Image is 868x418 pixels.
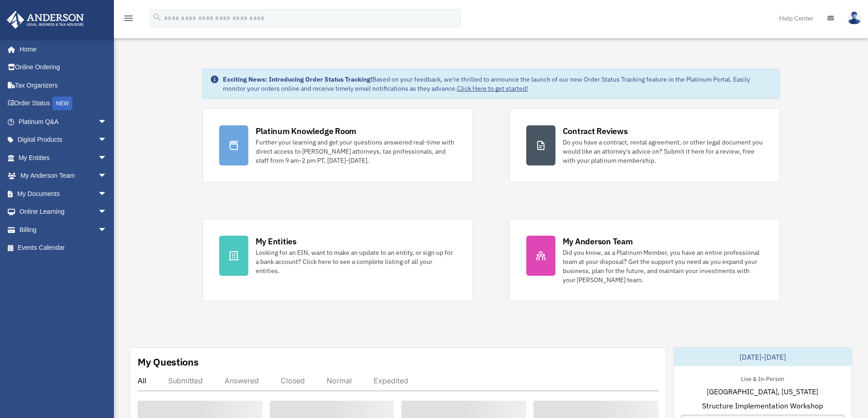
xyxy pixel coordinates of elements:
a: Billingarrow_drop_down [6,221,121,239]
a: Platinum Q&Aarrow_drop_down [6,113,121,131]
div: My Entities [256,236,297,247]
a: Platinum Knowledge Room Further your learning and get your questions answered real-time with dire... [202,108,473,182]
img: Anderson Advisors Platinum Portal [4,11,87,29]
i: menu [123,13,134,24]
a: My Entitiesarrow_drop_down [6,149,121,167]
div: Contract Reviews [563,125,628,137]
div: Did you know, as a Platinum Member, you have an entire professional team at your disposal? Get th... [563,248,763,284]
div: Submitted [168,376,203,385]
span: arrow_drop_down [98,113,116,131]
div: [DATE]-[DATE] [674,348,852,366]
div: Further your learning and get your questions answered real-time with direct access to [PERSON_NAM... [256,138,456,165]
div: Normal [327,376,352,385]
div: Based on your feedback, we're thrilled to announce the launch of our new Order Status Tracking fe... [223,75,772,93]
strong: Exciting News: Introducing Order Status Tracking! [223,75,372,83]
a: Tax Organizers [6,76,121,94]
div: Do you have a contract, rental agreement, or other legal document you would like an attorney's ad... [563,138,763,165]
a: My Anderson Team Did you know, as a Platinum Member, you have an entire professional team at your... [509,219,780,301]
span: arrow_drop_down [98,185,116,203]
span: [GEOGRAPHIC_DATA], [US_STATE] [707,386,818,397]
a: Digital Productsarrow_drop_down [6,131,121,149]
div: Looking for an EIN, want to make an update to an entity, or sign up for a bank account? Click her... [256,248,456,275]
div: My Questions [138,355,199,369]
div: All [138,376,146,385]
a: Events Calendar [6,239,121,257]
span: arrow_drop_down [98,167,116,186]
span: arrow_drop_down [98,221,116,239]
i: search [152,12,162,22]
div: Live & In-Person [734,373,791,383]
div: Platinum Knowledge Room [256,125,357,137]
span: arrow_drop_down [98,149,116,167]
a: My Documentsarrow_drop_down [6,185,121,203]
a: Order StatusNEW [6,94,121,113]
img: User Pic [847,11,861,25]
div: NEW [52,97,72,110]
span: arrow_drop_down [98,203,116,222]
span: arrow_drop_down [98,131,116,150]
a: Click Here to get started! [457,84,528,93]
a: menu [123,16,134,24]
div: Closed [281,376,305,385]
a: Home [6,40,116,58]
a: My Entities Looking for an EIN, want to make an update to an entity, or sign up for a bank accoun... [202,219,473,301]
div: Expedited [374,376,408,385]
a: Contract Reviews Do you have a contract, rental agreement, or other legal document you would like... [509,108,780,182]
a: Online Ordering [6,58,121,77]
div: Answered [225,376,259,385]
span: Structure Implementation Workshop [702,400,823,411]
a: Online Learningarrow_drop_down [6,203,121,221]
div: My Anderson Team [563,236,633,247]
a: My Anderson Teamarrow_drop_down [6,167,121,185]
